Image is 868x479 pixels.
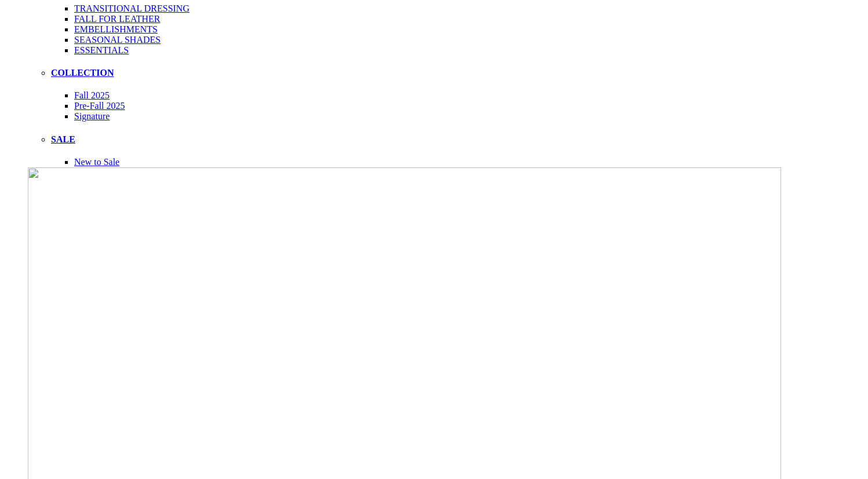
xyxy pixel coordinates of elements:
a: Pre-Fall 2025 [74,101,125,111]
a: SEASONAL SHADES [74,35,161,45]
a: SALE [51,134,75,144]
a: COLLECTION [51,68,114,78]
a: Signature [74,111,110,121]
a: EMBELLISHMENTS [74,24,158,34]
a: Fall 2025 [74,90,110,100]
a: New to Sale [74,157,119,167]
a: TRANSITIONAL DRESSING [74,3,189,13]
a: FALL FOR LEATHER [74,14,160,24]
a: ESSENTIALS [74,45,129,55]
